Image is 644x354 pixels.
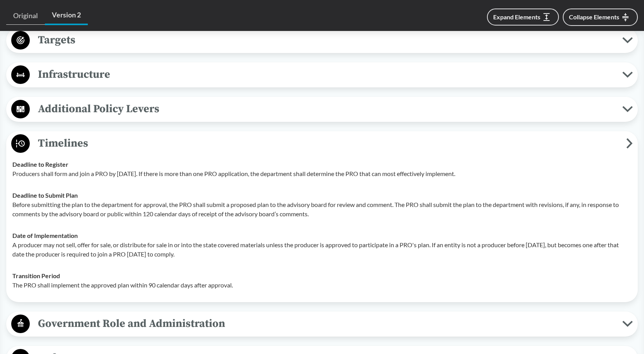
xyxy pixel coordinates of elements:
button: Collapse Elements [563,9,638,26]
p: A producer may not sell, offer for sale, or distribute for sale in or into the state covered mate... [12,240,632,259]
span: Timelines [30,135,626,152]
button: Infrastructure [9,65,635,85]
button: Expand Elements [487,9,559,26]
a: Version 2 [45,6,88,25]
strong: Deadline to Submit Plan [12,192,78,199]
strong: Deadline to Register [12,161,68,168]
span: Infrastructure [30,66,622,83]
span: Additional Policy Levers [30,100,622,118]
strong: Date of Implementation [12,232,78,239]
p: The PRO shall implement the approved plan within 90 calendar days after approval. [12,280,632,290]
span: Government Role and Administration [30,315,622,332]
button: Timelines [9,134,635,154]
p: Before submitting the plan to the department for approval, the PRO shall submit a proposed plan t... [12,200,632,219]
a: Original [6,7,45,25]
button: Government Role and Administration [9,314,635,334]
strong: Transition Period [12,272,60,279]
p: Producers shall form and join a PRO by [DATE]. If there is more than one PRO application, the dep... [12,169,632,178]
button: Additional Policy Levers [9,99,635,119]
span: Targets [30,31,622,49]
button: Targets [9,31,635,50]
